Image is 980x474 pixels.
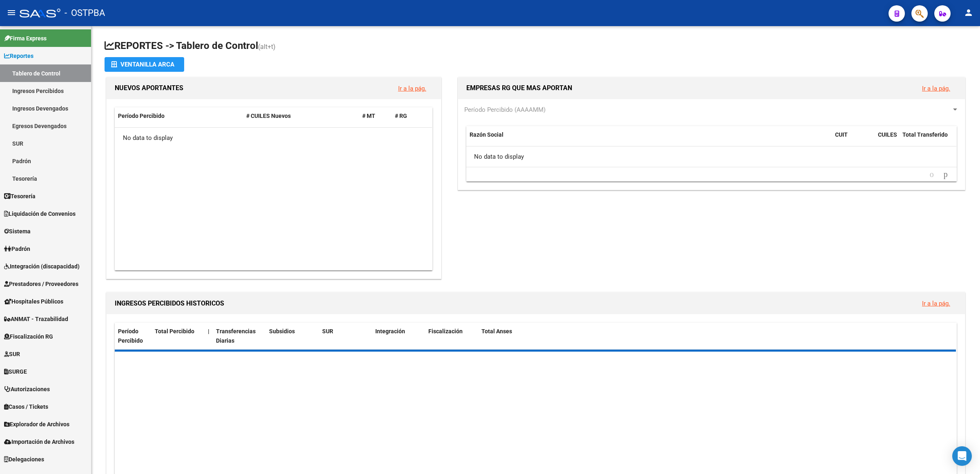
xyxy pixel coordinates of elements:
span: CUILES [878,131,897,138]
datatable-header-cell: CUIT [832,126,875,153]
span: Tesorería [4,192,36,201]
span: INGRESOS PERCIBIDOS HISTORICOS [115,299,224,307]
span: Delegaciones [4,455,44,464]
a: Ir a la pág. [398,85,426,92]
span: Autorizaciones [4,385,50,394]
span: (alt+t) [258,43,276,51]
div: Ventanilla ARCA [111,57,178,72]
span: # RG [395,113,407,119]
datatable-header-cell: # CUILES Nuevos [243,107,359,125]
datatable-header-cell: Fiscalización [425,323,478,350]
div: No data to display [115,128,432,148]
span: Total Percibido [155,328,194,334]
h1: REPORTES -> Tablero de Control [105,39,967,53]
datatable-header-cell: | [205,323,213,350]
mat-icon: person [964,8,973,18]
span: Sistema [4,227,31,236]
span: CUIT [835,131,848,138]
a: Ir a la pág. [922,85,950,92]
span: Período Percibido [118,328,143,344]
a: go to previous page [926,170,938,179]
button: Ventanilla ARCA [105,57,184,72]
span: Prestadores / Proveedores [4,279,78,288]
datatable-header-cell: Total Percibido [151,323,205,350]
span: Explorador de Archivos [4,420,69,429]
div: No data to display [466,146,956,167]
span: | [208,328,209,334]
span: # MT [362,113,375,119]
datatable-header-cell: Total Transferido [899,126,956,153]
datatable-header-cell: Subsidios [266,323,319,350]
span: Período Percibido (AAAAMM) [464,106,546,113]
datatable-header-cell: Total Anses [478,323,948,350]
button: Ir a la pág. [915,81,957,96]
datatable-header-cell: # RG [392,107,424,125]
span: Firma Express [4,34,47,43]
datatable-header-cell: # MT [359,107,392,125]
datatable-header-cell: CUILES [875,126,899,153]
span: - OSTPBA [65,4,105,22]
datatable-header-cell: SUR [319,323,372,350]
span: # CUILES Nuevos [246,113,291,119]
span: Total Anses [481,328,512,334]
div: Open Intercom Messenger [952,446,972,466]
mat-icon: menu [7,8,16,18]
span: SURGE [4,367,27,376]
span: Subsidios [269,328,295,334]
span: Integración [375,328,405,334]
span: Razón Social [470,131,503,138]
span: Importación de Archivos [4,437,74,446]
span: Hospitales Públicos [4,297,63,306]
span: Total Transferido [902,131,948,138]
span: Fiscalización [428,328,463,334]
span: Transferencias Diarias [216,328,256,344]
span: SUR [4,350,20,359]
button: Ir a la pág. [392,81,433,96]
span: Liquidación de Convenios [4,209,76,218]
span: Padrón [4,244,30,253]
datatable-header-cell: Período Percibido [115,107,243,125]
span: ANMAT - Trazabilidad [4,315,68,323]
a: Ir a la pág. [922,300,950,307]
datatable-header-cell: Integración [372,323,425,350]
span: Fiscalización RG [4,332,53,341]
datatable-header-cell: Razón Social [466,126,832,153]
span: Casos / Tickets [4,402,48,411]
span: SUR [322,328,333,334]
datatable-header-cell: Período Percibido [115,323,151,350]
span: Período Percibido [118,113,165,119]
datatable-header-cell: Transferencias Diarias [213,323,266,350]
span: Reportes [4,51,33,60]
button: Ir a la pág. [915,296,957,311]
span: EMPRESAS RG QUE MAS APORTAN [466,84,572,92]
span: NUEVOS APORTANTES [115,84,183,92]
span: Integración (discapacidad) [4,262,80,271]
a: go to next page [940,170,951,179]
